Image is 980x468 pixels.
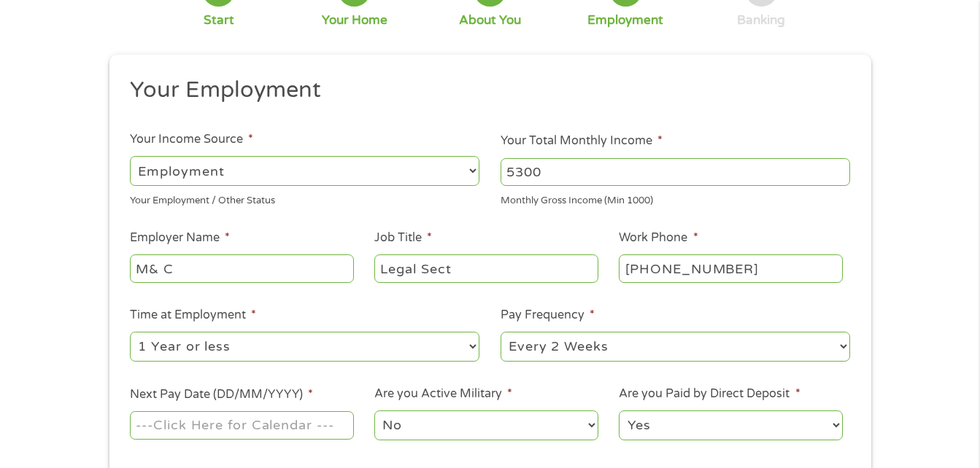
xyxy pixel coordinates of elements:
[130,308,256,323] label: Time at Employment
[130,230,230,246] label: Employer Name
[204,12,234,28] div: Start
[130,132,253,147] label: Your Income Source
[501,308,595,323] label: Pay Frequency
[130,411,353,439] input: ---Click Here for Calendar ---
[130,387,313,402] label: Next Pay Date (DD/MM/YYYY)
[501,158,850,186] input: 1800
[322,12,387,28] div: Your Home
[374,254,598,282] input: Cashier
[459,12,521,28] div: About You
[130,254,353,282] input: Walmart
[501,133,663,149] label: Your Total Monthly Income
[737,12,785,28] div: Banking
[619,386,800,402] label: Are you Paid by Direct Deposit
[619,254,842,282] input: (231) 754-4010
[374,230,432,246] label: Job Title
[619,230,698,246] label: Work Phone
[130,76,839,105] h2: Your Employment
[587,12,663,28] div: Employment
[501,189,850,208] div: Monthly Gross Income (Min 1000)
[374,386,512,402] label: Are you Active Military
[130,189,479,208] div: Your Employment / Other Status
